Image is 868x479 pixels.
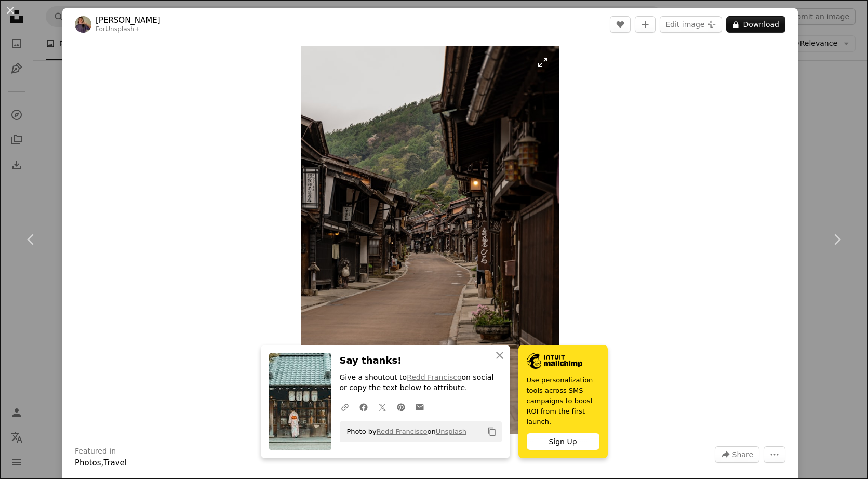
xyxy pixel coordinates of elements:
[518,345,608,458] a: Use personalization tools across SMS campaigns to boost ROI from the first launch.Sign Up
[75,16,91,33] img: Go to Dario Brönnimann's profile
[75,446,116,457] h3: Featured in
[610,16,631,33] button: Like
[806,190,868,289] a: Next
[410,396,429,417] a: Share over email
[354,396,373,417] a: Share on Facebook
[75,458,101,468] a: Photos
[635,16,656,33] button: Add to Collection
[96,25,161,34] div: For
[103,458,127,468] a: Travel
[301,46,559,434] img: An empty street with a mountain in the background
[732,447,753,462] span: Share
[301,46,559,434] button: Zoom in on this image
[726,16,785,33] button: Download
[340,353,502,368] h3: Say thanks!
[96,15,161,25] a: [PERSON_NAME]
[101,458,104,468] span: ,
[342,423,467,440] span: Photo by on
[764,446,785,463] button: More Actions
[373,396,392,417] a: Share on Twitter
[483,423,501,441] button: Copy to clipboard
[105,25,140,33] a: Unsplash+
[377,428,428,435] a: Redd Francisco
[407,373,461,381] a: Redd Francisco
[340,372,502,393] p: Give a shoutout to on social or copy the text below to attribute.
[527,353,582,369] img: file-1690386555781-336d1949dad1image
[660,16,722,33] button: Edit image
[527,375,599,427] span: Use personalization tools across SMS campaigns to boost ROI from the first launch.
[715,446,759,463] button: Share this image
[436,428,466,435] a: Unsplash
[392,396,410,417] a: Share on Pinterest
[527,433,599,450] div: Sign Up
